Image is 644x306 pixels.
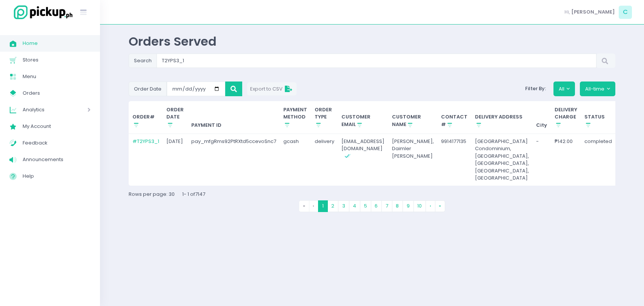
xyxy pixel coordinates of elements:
[438,134,472,186] td: 9914177135
[553,81,575,96] button: All
[129,34,615,49] div: Orders Served
[388,134,438,186] td: [PERSON_NAME], Daimler [PERSON_NAME]
[23,121,91,131] span: My Account
[129,81,167,96] span: Order Date
[438,101,472,134] th: CONTACT #
[430,202,431,209] span: ›
[388,101,438,134] th: CUSTOMER NAME
[188,101,280,134] th: PAYMENT ID
[23,138,91,148] span: Feedback
[311,134,338,186] td: delivery
[129,191,175,198] span: Rows per page: 30
[533,101,551,134] th: City
[327,200,339,212] a: 2
[581,101,616,134] th: STATUS
[413,200,426,212] a: 10
[129,54,157,68] span: Search
[318,200,328,212] span: 1
[280,134,311,186] td: gcash
[163,101,188,134] th: ORDER DATE
[23,88,91,98] span: Orders
[280,101,311,134] th: PAYMENT METHOD
[182,191,205,198] span: 1 - 1 of 7147
[581,134,616,186] td: completed
[571,8,615,16] span: [PERSON_NAME]
[23,38,91,48] span: Home
[471,134,533,186] td: [GEOGRAPHIC_DATA] Condominium, [GEOGRAPHIC_DATA], [GEOGRAPHIC_DATA], [GEOGRAPHIC_DATA], [GEOGRAPH...
[250,85,294,92] span: Export to CSV
[311,101,338,134] th: ORDER TYPE
[23,72,91,81] span: Menu
[23,105,66,115] span: Analytics
[371,200,382,212] a: 6
[23,155,91,165] span: Announcements
[157,54,596,68] input: Search
[551,134,581,186] td: ₱142.00
[381,200,392,212] a: 7
[533,134,551,186] td: -
[471,101,533,134] th: DELIVERY ADDRESS
[403,200,414,212] a: 9
[392,200,403,212] a: 8
[132,138,159,145] a: #T2YPS3_1
[23,55,91,65] span: Stores
[9,4,74,20] img: logo
[580,81,615,96] button: All-time
[338,134,389,186] td: [EMAIL_ADDRESS][DOMAIN_NAME]
[523,85,549,92] span: Filter By:
[349,200,361,212] a: 4
[23,171,91,181] span: Help
[129,101,163,134] th: ORDER#
[167,81,225,96] input: Small
[360,200,371,212] a: 5
[619,6,632,19] span: C
[439,202,441,209] span: »
[551,101,581,134] th: DELIVERY CHARGE
[247,82,297,95] button: Export to CSV
[564,8,570,16] span: Hi,
[188,134,280,186] td: pay_mfgRms92PtRXtd5ccevoSnc7
[338,200,349,212] a: 3
[338,101,389,134] th: CUSTOMER EMAIL
[163,134,188,186] td: [DATE]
